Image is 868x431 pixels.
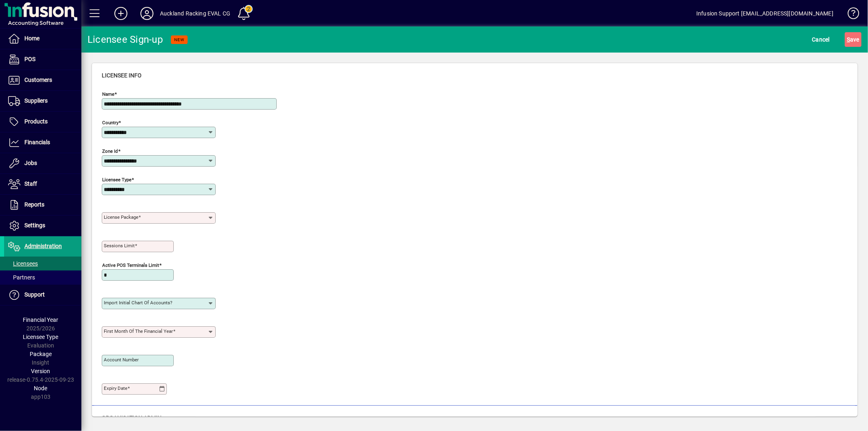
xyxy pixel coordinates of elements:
div: Infusion Support [EMAIL_ADDRESS][DOMAIN_NAME] [696,7,833,20]
a: Financials [4,132,81,153]
span: Customers [24,77,52,83]
a: Jobs [4,153,81,174]
span: Jobs [24,160,37,166]
span: Products [24,118,48,125]
a: Partners [4,270,81,284]
span: Settings [24,222,45,229]
span: Licensees [8,260,38,267]
div: Auckland Racking EVAL CG [160,7,230,20]
a: Knowledge Base [842,2,858,28]
mat-label: Active POS Terminals Limit [102,262,159,268]
button: Profile [134,6,160,21]
span: Home [24,35,39,42]
a: Settings [4,215,81,236]
span: Administration [24,243,62,249]
button: Cancel [810,32,832,47]
button: Save [845,32,861,47]
a: Suppliers [4,91,81,111]
mat-label: Import initial Chart of Accounts? [104,300,172,306]
mat-label: Country [102,120,118,125]
span: Organisation Admin [102,415,162,421]
a: Support [4,285,81,305]
span: Financial Year [23,317,59,323]
a: Reports [4,195,81,215]
mat-label: Licensee Type [102,177,131,183]
a: Licensees [4,257,81,270]
mat-label: Name [102,91,114,97]
a: Products [4,112,81,132]
mat-label: First month of the financial year [104,328,173,334]
button: Add [108,6,134,21]
span: NEW [174,37,184,42]
span: Partners [8,274,35,281]
mat-label: Expiry date [104,385,127,391]
span: S [847,36,850,43]
mat-label: License Package [104,214,138,220]
mat-label: Zone Id [102,148,118,154]
span: Cancel [812,33,830,46]
span: Node [34,385,48,391]
a: Home [4,29,81,49]
span: ave [847,33,859,46]
span: Licensee Type [23,334,59,340]
a: Customers [4,70,81,90]
span: Version [31,368,50,374]
span: Staff [24,180,37,187]
a: POS [4,49,81,70]
span: Package [30,351,52,357]
span: Support [24,291,45,298]
span: Reports [24,201,44,208]
mat-label: Account number [104,357,139,363]
a: Staff [4,174,81,194]
span: POS [24,56,35,62]
span: Financials [24,139,50,145]
span: Licensee Info [102,72,142,79]
span: Suppliers [24,97,48,104]
div: Licensee Sign-up [87,33,163,46]
mat-label: Sessions Limit [104,243,135,248]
